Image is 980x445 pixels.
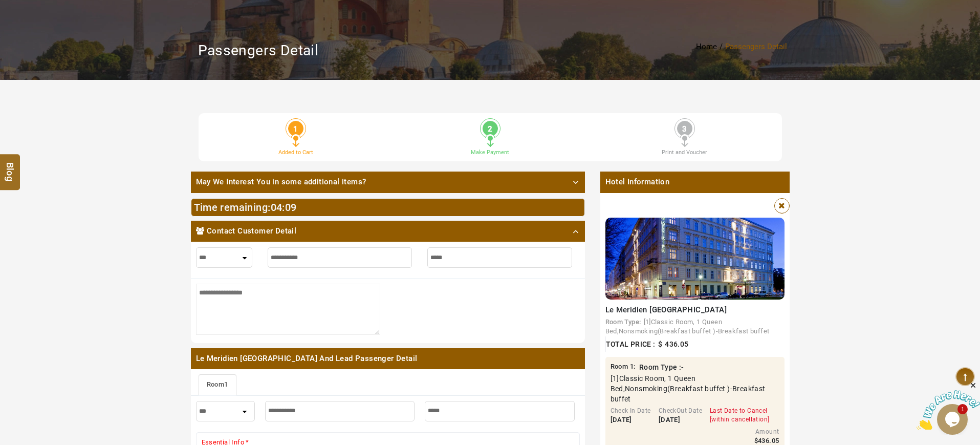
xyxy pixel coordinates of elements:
h3: Added to Cart [206,149,385,156]
a: Home [696,42,720,51]
span: 436.05 [758,437,779,444]
div: [DATE] [659,415,702,425]
div: Last Date to Cancel [710,407,769,415]
b: Room Type: [605,318,641,326]
span: Hotel Information [600,172,790,193]
span: Le Meridien [GEOGRAPHIC_DATA] [605,305,727,314]
div: Amount [728,428,779,436]
img: hHXNpI5R_671ab8fb02fbb099fd7999d5d6e41677.jpg [605,218,785,300]
span: 1 [224,380,228,388]
span: : [271,201,297,214]
b: Room Type :- [639,363,684,371]
span: Blog [4,162,17,171]
span: 1 [288,121,303,136]
span: Time remaining: [194,201,271,214]
span: [1]Classic Room, 1 Queen Bed,Nonsmoking(Breakfast buffet )-Breakfast buffet [611,373,779,404]
span: : [611,362,636,372]
a: [1]Classic Room, 1 Queen Bed,Nonsmoking(Breakfast buffet )-Breakfast buffet [605,318,772,335]
span: Le Meridien [GEOGRAPHIC_DATA] And Lead Passenger Detail [191,348,585,369]
div: [DATE] [611,415,651,425]
span: 436.05 [665,340,688,348]
span: 04 [271,201,282,214]
span: 2 [483,121,498,136]
span: [1]Classic Room, 1 Queen Bed,Nonsmoking(Breakfast buffet )-Breakfast buffet [605,318,770,335]
div: [within cancellation] [710,415,769,424]
span: $ [754,437,758,444]
iframe: chat widget [917,381,980,430]
span: 1 [630,363,634,370]
h3: Make Payment [401,149,580,156]
div: CheckOut Date [659,407,702,415]
span: Room [611,363,628,370]
a: Room [199,374,236,395]
h2: Passengers Detail [198,39,319,59]
span: 09 [285,201,297,214]
span: Total Price : [606,340,656,348]
div: Check In Date [611,407,651,415]
span: Contact Customer Detail [207,226,296,237]
h3: Print and Voucher [595,149,774,156]
span: $ [658,340,662,348]
a: May We Interest You in some additional items? [191,172,585,193]
span: 3 [677,121,692,136]
li: Passengers Detail [725,42,787,51]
